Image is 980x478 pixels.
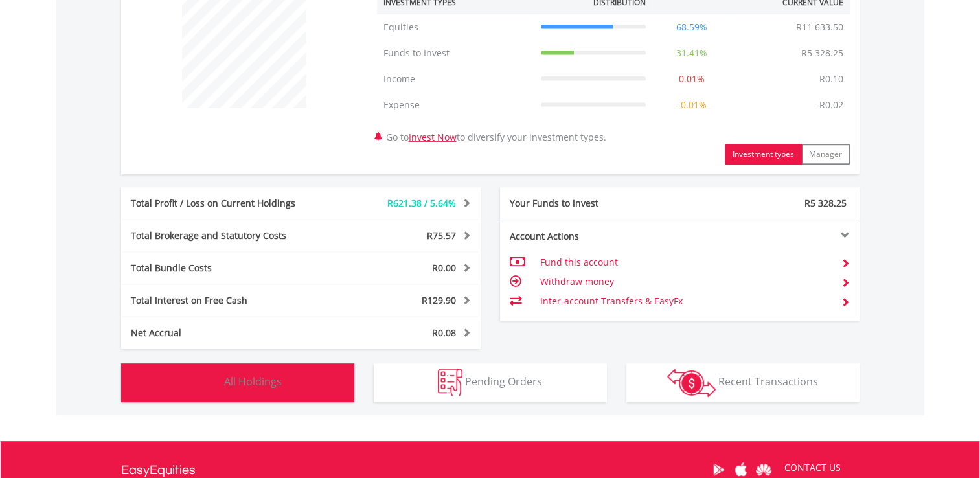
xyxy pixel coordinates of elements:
div: Total Bundle Costs [121,262,331,275]
img: holdings-wht.png [194,369,222,396]
td: Income [377,66,534,92]
span: R5 328.25 [804,197,847,209]
td: -0.01% [652,92,731,118]
a: Invest Now [409,131,457,143]
td: Equities [377,14,534,40]
td: 68.59% [652,14,731,40]
span: R621.38 / 5.64% [387,197,456,209]
td: Inter-account Transfers & EasyFx [540,291,830,311]
td: Withdraw money [540,272,830,291]
button: Investment types [725,144,802,165]
div: Total Interest on Free Cash [121,294,331,307]
span: Recent Transactions [718,374,818,389]
span: All Holdings [224,374,282,389]
span: R129.90 [422,294,456,306]
td: Expense [377,92,534,118]
td: R5 328.25 [795,40,850,66]
div: Total Profit / Loss on Current Holdings [121,197,331,210]
img: transactions-zar-wht.png [667,369,716,397]
div: Net Accrual [121,326,331,339]
button: Pending Orders [374,363,607,402]
img: pending_instructions-wht.png [438,369,462,396]
td: Fund this account [540,253,830,272]
td: 31.41% [652,40,731,66]
td: R11 633.50 [790,14,850,40]
button: All Holdings [121,363,354,402]
span: R0.00 [432,262,456,274]
span: R75.57 [427,229,456,242]
span: R0.08 [432,326,456,339]
button: Recent Transactions [626,363,860,402]
td: R0.10 [813,66,850,92]
td: 0.01% [652,66,731,92]
div: Your Funds to Invest [500,197,680,210]
div: Total Brokerage and Statutory Costs [121,229,331,242]
td: -R0.02 [810,92,850,118]
div: Account Actions [500,230,680,243]
span: Pending Orders [465,374,542,389]
td: Funds to Invest [377,40,534,66]
button: Manager [801,144,850,165]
